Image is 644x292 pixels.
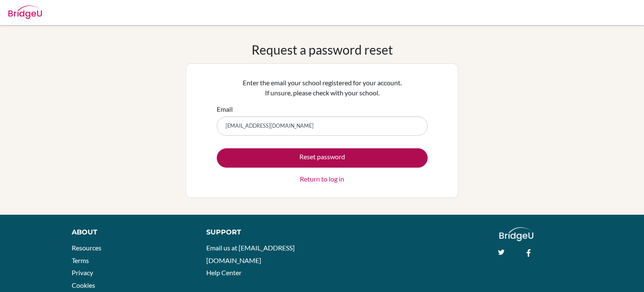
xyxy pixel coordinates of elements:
button: Reset password [217,148,428,168]
img: logo_white@2x-f4f0deed5e89b7ecb1c2cc34c3e3d731f90f0f143d5ea2071677605dd97b5244.png [499,227,533,241]
a: Email us at [EMAIL_ADDRESS][DOMAIN_NAME] [206,244,295,264]
div: About [72,227,187,237]
label: Email [217,104,233,114]
img: Bridge-U [8,5,42,19]
h1: Request a password reset [252,42,393,57]
a: Terms [72,256,89,264]
div: Support [206,227,313,237]
a: Resources [72,244,101,252]
a: Privacy [72,268,93,276]
a: Help Center [206,268,241,276]
a: Cookies [72,281,95,289]
a: Return to log in [300,174,344,184]
p: Enter the email your school registered for your account. If unsure, please check with your school. [217,78,428,98]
